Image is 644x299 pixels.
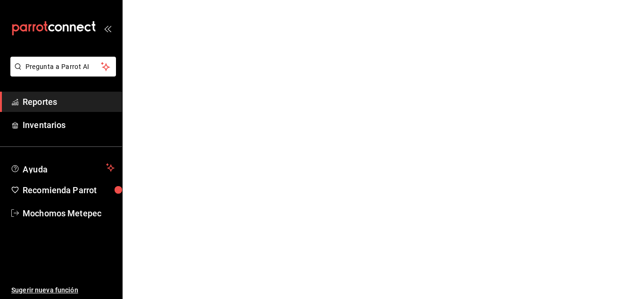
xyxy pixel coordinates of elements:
a: Pregunta a Parrot AI [7,68,116,78]
span: Mochomos Metepec [23,207,115,220]
button: open_drawer_menu [104,25,111,32]
span: Recomienda Parrot [23,184,115,196]
span: Reportes [23,95,115,108]
button: Pregunta a Parrot AI [10,57,116,77]
span: Ayuda [23,162,102,173]
span: Pregunta a Parrot AI [25,62,101,72]
span: Inventarios [23,119,115,131]
span: Sugerir nueva función [11,285,115,295]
